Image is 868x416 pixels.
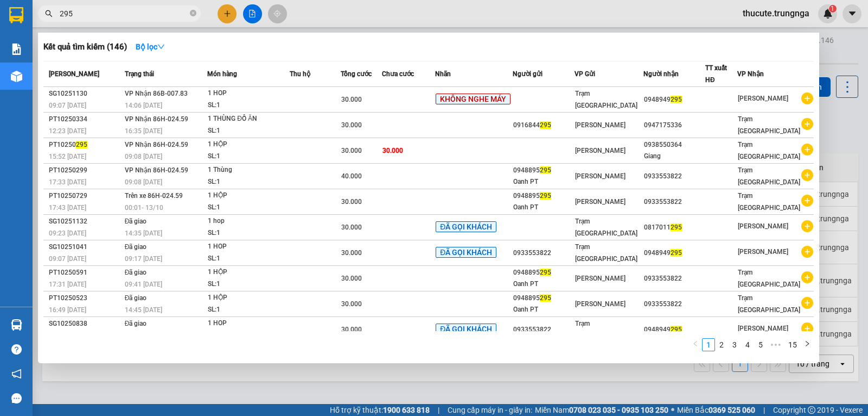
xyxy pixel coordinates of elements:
[136,42,165,51] strong: Bộ lọc
[643,70,679,78] span: Người nhận
[801,118,813,130] span: plus-circle
[208,330,289,342] div: SL: 1
[671,96,682,103] span: 295
[801,169,813,181] span: plus-circle
[11,71,22,82] img: warehouse-icon
[11,44,22,55] img: solution-icon
[49,114,122,125] div: PT10250334
[801,322,813,334] span: plus-circle
[208,215,289,227] div: 1 hop
[125,281,162,288] span: 09:41 [DATE]
[49,241,122,253] div: SG10251041
[705,64,727,84] span: TT xuất HĐ
[341,249,362,257] span: 30.000
[49,204,86,212] span: 17:43 [DATE]
[540,166,551,174] span: 295
[11,319,22,331] img: warehouse-icon
[540,121,551,129] span: 295
[738,192,800,212] span: Trạm [GEOGRAPHIC_DATA]
[290,70,310,78] span: Thu hộ
[341,147,362,154] span: 30.000
[125,192,183,200] span: Trên xe 86H-024.59
[729,339,741,351] a: 3
[513,278,574,290] div: Oanh PT
[738,294,800,314] span: Trạm [GEOGRAPHIC_DATA]
[208,139,289,151] div: 1 HỘP
[341,198,362,206] span: 30.000
[208,190,289,202] div: 1 HỘP
[513,70,542,78] span: Người gửi
[435,70,451,78] span: Nhãn
[575,198,626,206] span: [PERSON_NAME]
[49,255,86,263] span: 09:07 [DATE]
[644,151,705,162] div: Giang
[76,141,87,148] span: 295
[208,100,289,111] div: SL: 1
[49,139,122,151] div: PT10250
[755,339,767,351] a: 5
[702,338,715,351] li: 1
[575,300,626,308] span: [PERSON_NAME]
[341,275,362,282] span: 30.000
[644,247,705,259] div: 0948949
[801,195,813,207] span: plus-circle
[738,141,800,160] span: Trạm [GEOGRAPHIC_DATA]
[801,246,813,258] span: plus-circle
[49,229,86,237] span: 09:23 [DATE]
[60,8,188,20] input: Tìm tên, số ĐT hoặc mã đơn
[125,243,147,251] span: Đã giao
[208,318,289,330] div: 1 HOP
[157,43,165,51] span: down
[190,9,196,19] span: close-circle
[540,294,551,302] span: 295
[801,220,813,232] span: plus-circle
[767,338,784,351] li: Next 5 Pages
[341,96,362,103] span: 30.000
[125,102,162,109] span: 14:06 [DATE]
[513,304,574,315] div: Oanh PT
[125,306,162,314] span: 14:45 [DATE]
[208,292,289,304] div: 1 HỘP
[125,229,162,237] span: 14:35 [DATE]
[207,70,237,78] span: Món hàng
[125,166,188,174] span: VP Nhận 86H-024.59
[738,166,800,186] span: Trạm [GEOGRAPHIC_DATA]
[49,127,86,135] span: 12:23 [DATE]
[125,178,162,186] span: 09:08 [DATE]
[208,164,289,176] div: 1 Thùng
[575,121,626,129] span: [PERSON_NAME]
[208,88,289,100] div: 1 HOP
[49,281,86,288] span: 17:31 [DATE]
[513,202,574,213] div: Oanh PT
[49,306,86,314] span: 16:49 [DATE]
[341,326,362,333] span: 30.000
[801,338,814,351] button: right
[644,139,705,151] div: 0938550364
[754,338,767,351] li: 5
[513,293,574,304] div: 0948895
[801,144,813,156] span: plus-circle
[689,338,702,351] button: left
[513,247,574,259] div: 0933553822
[436,324,496,334] span: ĐÃ GỌI KHÁCH
[208,202,289,214] div: SL: 1
[540,192,551,200] span: 295
[208,241,289,253] div: 1 HOP
[49,190,122,202] div: PT10250729
[801,338,814,351] li: Next Page
[671,326,682,333] span: 295
[540,269,551,276] span: 295
[49,102,86,109] span: 09:07 [DATE]
[125,204,163,212] span: 00:01 - 13/10
[382,70,414,78] span: Chưa cước
[341,121,362,129] span: 30.000
[692,340,699,347] span: left
[125,294,147,302] span: Đã giao
[575,243,637,263] span: Trạm [GEOGRAPHIC_DATA]
[741,338,754,351] li: 4
[125,70,154,78] span: Trạng thái
[737,70,764,78] span: VP Nhận
[208,304,289,316] div: SL: 1
[644,120,705,131] div: 0947175336
[49,318,122,330] div: SG10250838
